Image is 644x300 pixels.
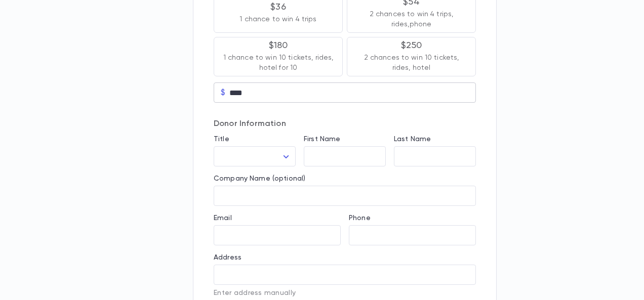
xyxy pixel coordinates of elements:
p: Donor Information [214,119,476,129]
p: 1 chance to win 10 tickets, rides, hotel for 10 [222,53,334,73]
button: $1801 chance to win 10 tickets, rides, hotel for 10 [214,37,343,76]
p: Enter address manually [214,289,476,297]
label: Email [214,214,232,222]
label: First Name [304,135,340,143]
p: $250 [401,40,422,51]
label: Address [214,253,241,262]
button: $2502 chances to win 10 tickets, rides, hotel [347,37,476,76]
p: 1 chance to win 4 trips [239,14,316,24]
label: Phone [349,214,371,222]
label: Last Name [394,135,431,143]
p: $ [221,88,225,98]
p: $180 [269,40,288,51]
p: 2 chances to win 4 trips, rides,phone [355,9,467,29]
div: ​ [214,147,296,166]
p: 2 chances to win 10 tickets, rides, hotel [355,53,467,73]
label: Title [214,135,229,143]
label: Company Name (optional) [214,175,305,183]
p: $36 [270,2,286,12]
